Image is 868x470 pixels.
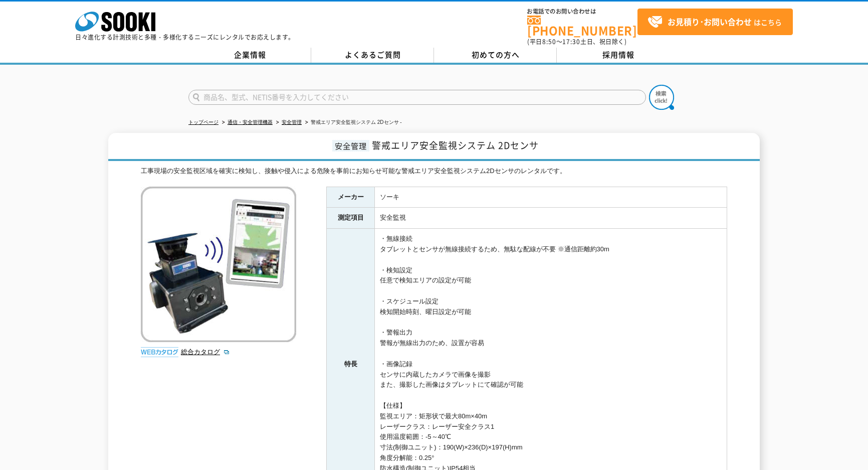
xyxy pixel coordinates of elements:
[557,48,680,63] a: 採用情報
[375,187,727,208] td: ソーキ
[141,187,296,342] img: 警戒エリア安全監視システム 2Dセンサ -
[375,208,727,229] td: 安全監視
[472,49,520,60] span: 初めての方へ
[228,119,273,125] a: 通信・安全管理機器
[282,119,302,125] a: 安全管理
[527,37,626,46] span: (平日 ～ 土日、祝日除く)
[647,15,782,30] span: はこちら
[141,166,727,177] div: 工事現場の安全監視区域を確実に検知し、接触や侵入による危険を事前にお知らせ可能な警戒エリア安全監視システム2Dセンサのレンタルです。
[327,208,375,229] th: 測定項目
[327,187,375,208] th: メーカー
[75,34,295,40] p: 日々進化する計測技術と多種・多様化するニーズにレンタルでお応えします。
[637,9,793,35] a: お見積り･お問い合わせはこちら
[332,140,369,151] span: 安全管理
[303,117,402,128] li: 警戒エリア安全監視システム 2Dセンサ -
[188,90,646,105] input: 商品名、型式、NETIS番号を入力してください
[181,348,230,356] a: 総合カタログ
[527,9,637,15] span: お電話でのお問い合わせは
[562,37,580,46] span: 17:30
[188,119,219,125] a: トップページ
[527,16,637,36] a: [PHONE_NUMBER]
[188,48,311,63] a: 企業情報
[141,347,178,357] img: webカタログ
[668,16,752,28] strong: お見積り･お問い合わせ
[311,48,434,63] a: よくあるご質問
[372,138,539,152] span: 警戒エリア安全監視システム 2Dセンサ
[542,37,556,46] span: 8:50
[434,48,557,63] a: 初めての方へ
[649,85,674,110] img: btn_search.png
